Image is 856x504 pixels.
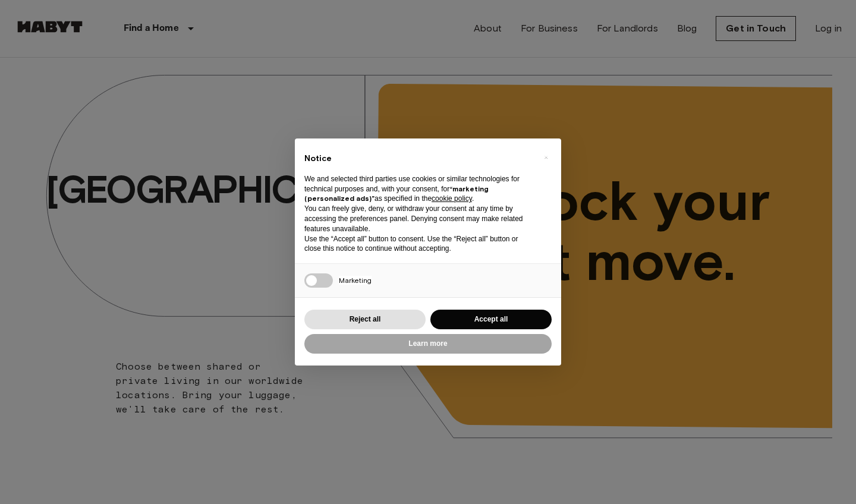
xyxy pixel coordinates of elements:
[304,174,533,204] p: We and selected third parties use cookies or similar technologies for technical purposes and, wit...
[304,334,552,354] button: Learn more
[304,204,533,234] p: You can freely give, deny, or withdraw your consent at any time by accessing the preferences pane...
[536,148,555,167] button: Close this notice
[432,194,472,203] a: cookie policy
[430,310,552,329] button: Accept all
[304,153,533,165] h2: Notice
[304,310,426,329] button: Reject all
[544,150,548,165] span: ×
[339,276,372,285] span: Marketing
[304,234,533,254] p: Use the “Accept all” button to consent. Use the “Reject all” button or close this notice to conti...
[304,184,489,203] strong: “marketing (personalized ads)”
